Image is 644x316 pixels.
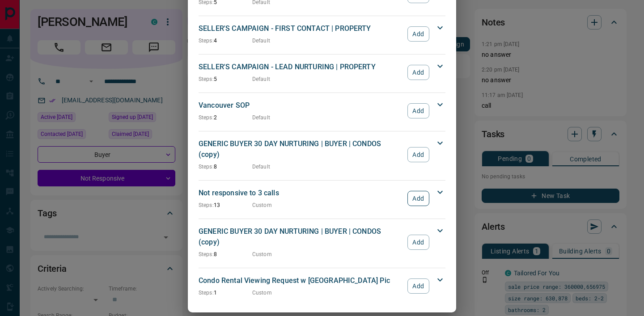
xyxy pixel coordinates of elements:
[199,202,214,208] span: Steps:
[199,114,214,121] span: Steps:
[199,38,214,44] span: Steps:
[407,278,429,294] button: Add
[252,250,272,258] p: Custom
[199,23,403,34] p: SELLER'S CAMPAIGN - FIRST CONTACT | PROPERTY
[199,75,252,83] p: 5
[407,147,429,162] button: Add
[407,191,429,206] button: Add
[199,76,214,82] span: Steps:
[199,98,445,123] div: Vancouver SOPSteps:2DefaultAdd
[199,164,214,170] span: Steps:
[199,290,214,296] span: Steps:
[199,224,445,260] div: GENERIC BUYER 30 DAY NURTURING | BUYER | CONDOS (copy)Steps:8CustomAdd
[252,201,272,209] p: Custom
[199,100,403,111] p: Vancouver SOP
[199,114,252,122] p: 2
[199,37,252,45] p: 4
[252,163,270,171] p: Default
[199,274,445,299] div: Condo Rental Viewing Request w [GEOGRAPHIC_DATA] PicSteps:1CustomAdd
[199,137,445,173] div: GENERIC BUYER 30 DAY NURTURING | BUYER | CONDOS (copy)Steps:8DefaultAdd
[199,250,252,258] p: 8
[407,26,429,42] button: Add
[199,226,403,248] p: GENERIC BUYER 30 DAY NURTURING | BUYER | CONDOS (copy)
[199,201,252,209] p: 13
[199,188,403,198] p: Not responsive to 3 calls
[199,60,445,85] div: SELLER'S CAMPAIGN - LEAD NURTURING | PROPERTYSteps:5DefaultAdd
[252,289,272,297] p: Custom
[199,251,214,257] span: Steps:
[252,114,270,122] p: Default
[199,163,252,171] p: 8
[199,62,403,72] p: SELLER'S CAMPAIGN - LEAD NURTURING | PROPERTY
[252,37,270,45] p: Default
[407,235,429,250] button: Add
[199,139,403,160] p: GENERIC BUYER 30 DAY NURTURING | BUYER | CONDOS (copy)
[252,75,270,83] p: Default
[407,103,429,118] button: Add
[199,289,252,297] p: 1
[199,186,445,211] div: Not responsive to 3 callsSteps:13CustomAdd
[199,21,445,46] div: SELLER'S CAMPAIGN - FIRST CONTACT | PROPERTYSteps:4DefaultAdd
[407,65,429,80] button: Add
[199,275,403,286] p: Condo Rental Viewing Request w [GEOGRAPHIC_DATA] Pic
